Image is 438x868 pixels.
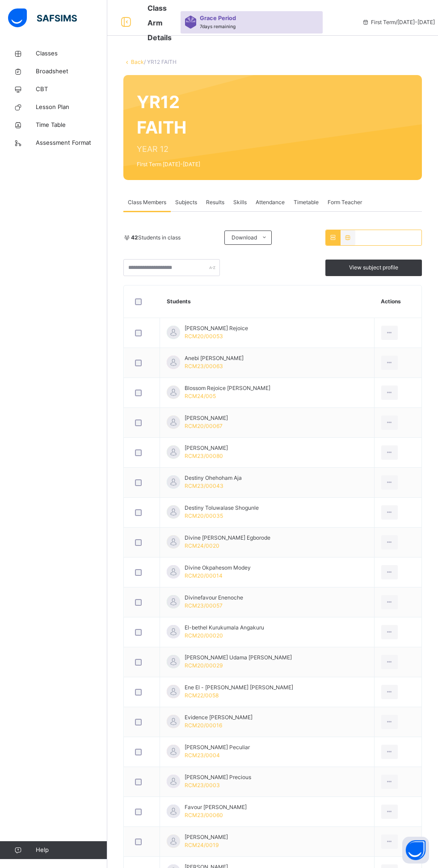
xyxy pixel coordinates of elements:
[185,654,292,662] span: [PERSON_NAME] Udama [PERSON_NAME]
[185,722,222,729] span: RCM20/00016
[131,59,144,65] a: Back
[185,16,196,28] img: sticker-purple.71386a28dfed39d6af7621340158ba97.svg
[137,160,215,168] span: First Term [DATE]-[DATE]
[185,474,242,482] span: Destiny Ohehoham Aja
[36,67,107,76] span: Broadsheet
[200,24,236,29] span: 7 days remaining
[8,8,77,27] img: safsims
[185,662,223,669] span: RCM20/00029
[185,363,223,369] span: RCM23/00063
[185,384,270,392] span: Blossom Rejoice [PERSON_NAME]
[36,121,107,130] span: Time Table
[256,198,285,206] span: Attendance
[36,846,107,855] span: Help
[185,453,223,459] span: RCM23/00080
[185,752,220,759] span: RCM23/0004
[185,564,251,572] span: Divine Okpahesom Modey
[294,198,319,206] span: Timetable
[374,285,421,318] th: Actions
[36,85,107,94] span: CBT
[160,285,375,318] th: Students
[36,103,107,112] span: Lesson Plan
[175,198,197,206] span: Subjects
[144,59,177,65] span: / YR12 FAITH
[185,572,223,579] span: RCM20/00014
[147,4,172,42] span: Class Arm Details
[185,692,219,699] span: RCM22/0058
[128,198,166,206] span: Class Members
[185,423,223,429] span: RCM20/00067
[185,444,228,452] span: [PERSON_NAME]
[185,782,220,788] span: RCM23/0003
[200,14,236,22] span: Grace Period
[185,683,293,692] span: Ene El - [PERSON_NAME] [PERSON_NAME]
[206,198,224,206] span: Results
[185,594,243,602] span: Divinefavour Enenoche
[232,234,257,242] span: Download
[131,234,181,242] span: Students in class
[402,837,429,864] button: Open asap
[131,234,138,241] b: 42
[185,504,259,512] span: Destiny Toluwalase Shogunle
[185,743,250,751] span: [PERSON_NAME] Peculiar
[185,632,223,639] span: RCM20/00020
[185,512,223,519] span: RCM20/00035
[185,534,270,542] span: Divine [PERSON_NAME] Egborode
[185,354,244,362] span: Anebi [PERSON_NAME]
[185,333,223,340] span: RCM20/00053
[185,713,253,721] span: Evidence [PERSON_NAME]
[362,18,435,26] span: session/term information
[328,198,362,206] span: Form Teacher
[185,482,223,489] span: RCM23/00043
[36,138,107,147] span: Assessment Format
[185,842,219,848] span: RCM24/0019
[185,812,223,818] span: RCM23/00060
[185,414,228,422] span: [PERSON_NAME]
[185,773,251,781] span: [PERSON_NAME] Precious
[185,833,228,841] span: [PERSON_NAME]
[349,264,398,272] span: View subject profile
[185,602,223,609] span: RCM23/00057
[185,324,248,332] span: [PERSON_NAME] Rejoice
[185,542,219,549] span: RCM24/0020
[36,49,107,58] span: Classes
[185,393,216,399] span: RCM24/005
[185,624,264,632] span: El-bethel Kurukumala Angakuru
[185,803,247,811] span: Favour [PERSON_NAME]
[233,198,247,206] span: Skills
